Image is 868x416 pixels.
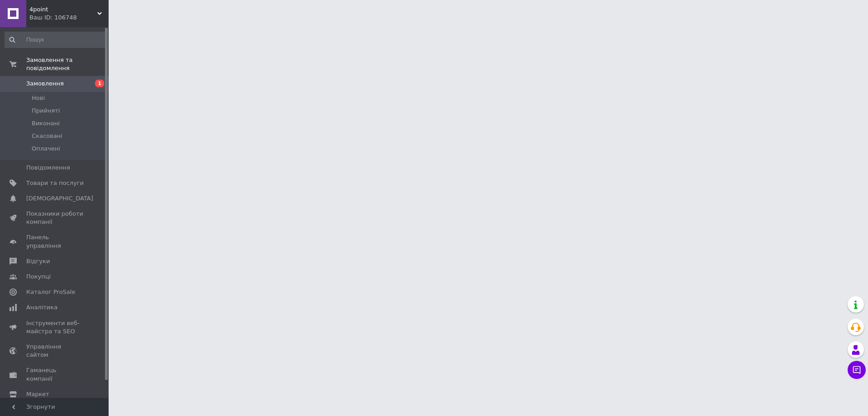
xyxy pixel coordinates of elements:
[95,80,104,87] span: 1
[32,132,62,140] span: Скасовані
[26,194,93,203] span: [DEMOGRAPHIC_DATA]
[26,179,84,187] span: Товари та послуги
[29,14,109,22] div: Ваш ID: 106748
[5,32,107,48] input: Пошук
[26,343,84,359] span: Управління сайтом
[26,288,75,296] span: Каталог ProSale
[848,361,866,379] button: Чат з покупцем
[26,56,109,72] span: Замовлення та повідомлення
[26,164,70,172] span: Повідомлення
[32,107,60,115] span: Прийняті
[32,119,60,128] span: Виконані
[26,257,50,265] span: Відгуки
[26,233,84,250] span: Панель управління
[26,366,84,383] span: Гаманець компанії
[26,303,57,312] span: Аналітика
[32,145,60,153] span: Оплачені
[26,319,84,336] span: Інструменти веб-майстра та SEO
[26,80,64,88] span: Замовлення
[26,273,51,281] span: Покупці
[32,94,45,102] span: Нові
[29,5,97,14] span: 4point
[26,390,49,398] span: Маркет
[26,210,84,226] span: Показники роботи компанії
